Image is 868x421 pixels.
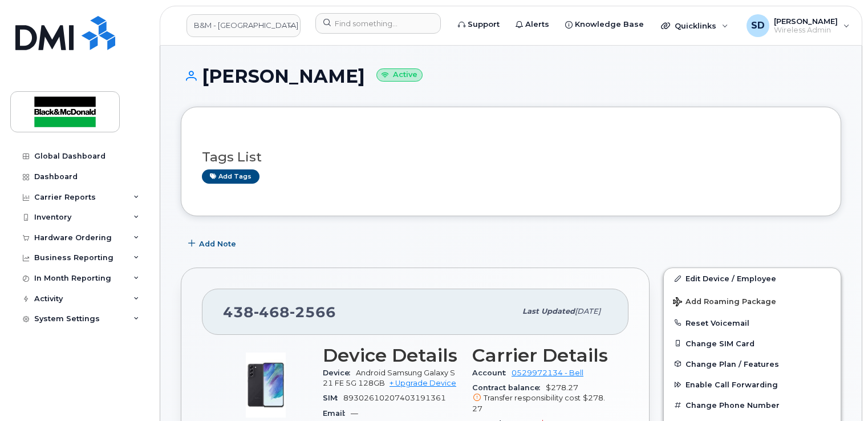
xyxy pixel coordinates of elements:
[323,369,356,377] span: Device
[323,345,459,366] h3: Device Details
[343,394,446,402] span: 89302610207403191361
[664,289,841,313] button: Add Roaming Package
[323,369,455,387] span: Android Samsung Galaxy S21 FE 5G 128GB
[390,379,456,387] a: + Upgrade Device
[323,394,343,402] span: SIM
[472,394,605,412] span: $278.27
[202,150,820,164] h3: Tags List
[575,307,601,315] span: [DATE]
[351,409,358,418] span: —
[199,238,236,249] span: Add Note
[254,303,290,321] span: 468
[323,409,351,418] span: Email
[522,307,575,315] span: Last updated
[664,333,841,354] button: Change SIM Card
[664,313,841,333] button: Reset Voicemail
[472,369,512,377] span: Account
[664,395,841,415] button: Change Phone Number
[181,66,841,86] h1: [PERSON_NAME]
[472,383,546,392] span: Contract balance
[686,359,779,368] span: Change Plan / Features
[376,68,423,82] small: Active
[232,351,300,419] img: image20231002-3703462-abbrul.jpeg
[202,169,259,184] a: Add tags
[484,394,581,402] span: Transfer responsibility cost
[512,369,583,377] a: 0529972134 - Bell
[664,374,841,395] button: Enable Call Forwarding
[223,303,336,321] span: 438
[673,297,776,308] span: Add Roaming Package
[472,383,608,414] span: $278.27
[472,345,608,366] h3: Carrier Details
[686,380,778,389] span: Enable Call Forwarding
[290,303,336,321] span: 2566
[664,268,841,289] a: Edit Device / Employee
[664,354,841,374] button: Change Plan / Features
[181,233,246,254] button: Add Note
